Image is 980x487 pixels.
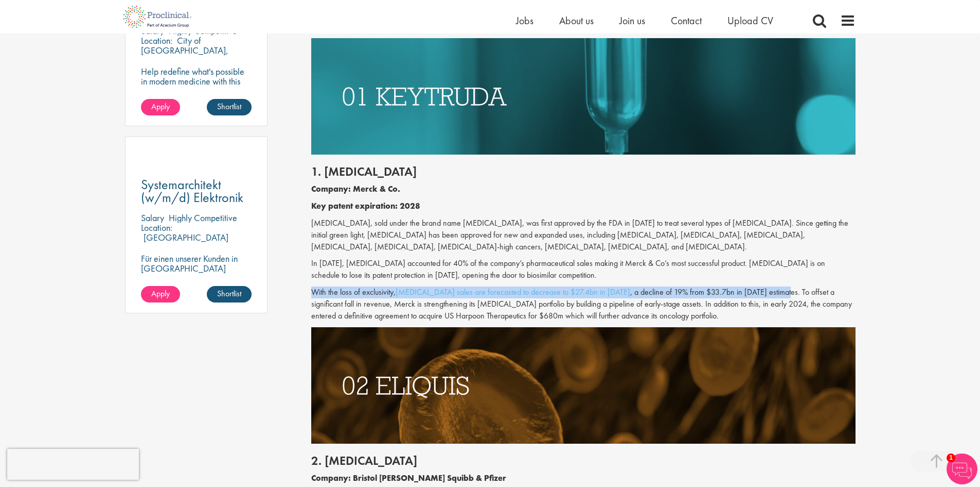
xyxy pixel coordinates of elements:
[311,258,856,281] p: In [DATE], [MEDICAL_DATA] accounted for 40% of the company’s pharmaceutical sales making it Merck...
[559,14,594,27] a: About us
[311,473,506,483] b: Company: Bristol [PERSON_NAME] Squibb & Pfizer
[207,286,252,303] a: Shortlist
[311,183,400,194] b: Company: Merck & Co.
[516,14,533,27] a: Jobs
[619,14,645,27] a: Join us
[207,99,252,115] a: Shortlist
[141,178,252,204] a: Systemarchitekt (w/m/d) Elektronik
[141,35,228,66] p: City of [GEOGRAPHIC_DATA], [GEOGRAPHIC_DATA]
[141,212,164,224] span: Salary
[311,287,856,322] p: With the loss of exclusivity, , a decline of 19% from $33.7bn in [DATE] estimates. To offset a si...
[311,454,856,467] h2: 2. [MEDICAL_DATA]
[141,35,172,46] span: Location:
[671,14,702,27] a: Contact
[311,200,420,211] b: Key patent expiration: 2028
[311,327,856,444] img: Drugs with patents due to expire Eliquis
[947,454,977,484] img: Chatbot
[141,176,243,206] span: Systemarchitekt (w/m/d) Elektronik
[141,231,228,263] p: [GEOGRAPHIC_DATA] (88045), [GEOGRAPHIC_DATA]
[141,99,180,115] a: Apply
[151,101,170,112] span: Apply
[396,287,630,297] a: [MEDICAL_DATA] sales are forecasted to decrease to $27.4bn in [DATE]
[141,66,252,96] p: Help redefine what's possible in modern medicine with this position in Functional Analysis!
[727,14,773,27] a: Upload CV
[311,217,856,253] p: [MEDICAL_DATA], sold under the brand name [MEDICAL_DATA], was first approved by the FDA in [DATE]...
[7,449,139,480] iframe: reCAPTCHA
[141,254,252,312] p: Für einen unserer Kunden in [GEOGRAPHIC_DATA] suchen wir ab sofort einen Leitenden Systemarchitek...
[311,165,856,178] h2: 1. [MEDICAL_DATA]
[947,454,955,462] span: 1
[141,286,180,303] a: Apply
[151,288,170,299] span: Apply
[141,222,172,233] span: Location:
[169,212,237,224] p: Highly Competitive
